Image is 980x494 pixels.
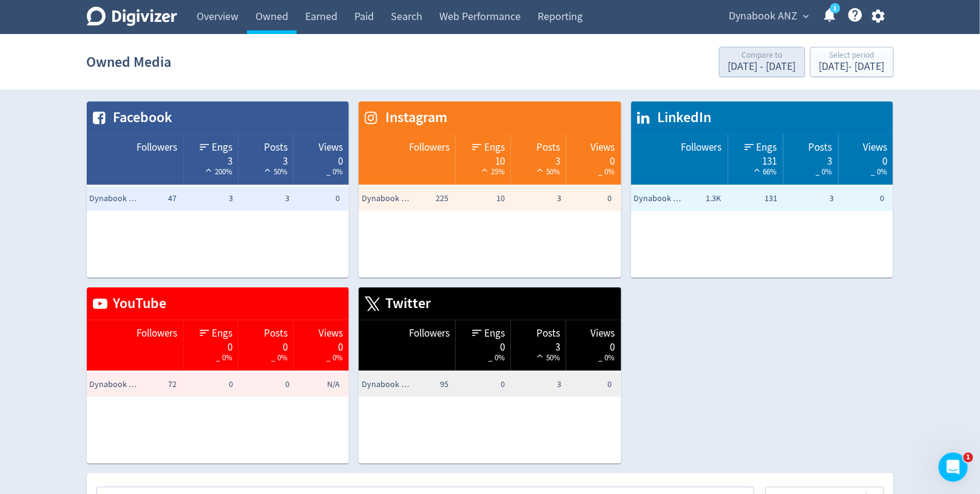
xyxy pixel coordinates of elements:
td: 3 [180,187,236,211]
img: positive-performance-white.svg [203,165,215,174]
span: 50% [534,352,560,363]
span: expand_more [801,11,812,22]
span: _ 0% [816,166,833,177]
td: N/A [292,372,349,397]
button: Compare to[DATE] - [DATE] [719,47,805,77]
div: 3 [245,154,288,164]
div: 0 [245,340,288,350]
span: Followers [681,140,722,155]
span: Engs [484,326,505,341]
td: 3 [508,372,564,397]
td: 0 [292,187,349,211]
img: positive-performance-white.svg [479,165,491,174]
span: 66% [751,166,777,177]
span: Posts [264,326,288,341]
td: 0 [837,187,893,211]
td: 3 [780,187,837,211]
span: Views [319,326,343,341]
span: _ 0% [326,166,343,177]
div: 0 [462,340,505,350]
span: Dynabook ANZ [362,193,410,205]
span: Facebook [107,108,173,128]
img: positive-performance-white.svg [751,165,763,174]
span: 50% [534,166,560,177]
span: Dynabook ANZ [634,193,683,205]
span: Posts [536,326,560,341]
td: 0 [451,372,508,397]
a: 1 [830,3,840,13]
div: 3 [517,154,560,164]
table: customized table [359,287,621,464]
span: _ 0% [216,352,232,363]
span: Dynabook ANZ [90,193,138,205]
td: 47 [123,187,180,211]
span: Views [863,140,887,155]
span: Dynabook ANZ [362,379,410,391]
img: positive-performance-white.svg [534,351,546,360]
td: 72 [123,372,180,397]
td: 95 [395,372,451,397]
td: 3 [508,187,564,211]
text: 1 [833,4,836,13]
span: 25% [479,166,505,177]
iframe: Intercom live chat [939,453,968,482]
div: 3 [789,154,833,164]
span: _ 0% [271,352,288,363]
td: 0 [565,372,621,397]
span: Instagram [379,108,447,128]
div: 3 [190,154,233,164]
span: Dynabook ANZ [729,7,798,26]
td: 1.3K [667,187,724,211]
button: Select period[DATE]- [DATE] [810,47,894,77]
td: 131 [724,187,780,211]
span: _ 0% [599,352,615,363]
span: Engs [757,140,777,155]
span: Posts [264,140,288,155]
span: Views [591,326,615,341]
span: Views [591,140,615,155]
td: 0 [236,372,292,397]
div: [DATE] - [DATE] [728,61,796,72]
span: _ 0% [326,352,343,363]
div: 10 [462,154,505,164]
span: _ 0% [488,352,505,363]
span: Followers [137,140,178,155]
span: LinkedIn [652,108,712,128]
div: 0 [300,340,343,350]
div: 131 [734,154,777,164]
img: positive-performance-white.svg [534,165,546,174]
table: customized table [359,101,621,278]
span: Engs [484,140,505,155]
button: Dynabook ANZ [725,7,813,26]
span: _ 0% [599,166,615,177]
div: 0 [190,340,233,350]
table: customized table [87,101,350,278]
span: Views [319,140,343,155]
span: YouTube [107,293,167,314]
div: 0 [300,154,343,164]
span: Engs [212,140,232,155]
div: Select period [819,51,885,61]
span: Engs [212,326,232,341]
span: Followers [409,326,450,341]
h1: Owned Media [87,43,172,81]
span: 1 [964,453,973,462]
table: customized table [631,101,894,278]
div: 0 [845,154,888,164]
span: Dynabook ANZ [90,379,138,391]
div: [DATE] - [DATE] [819,61,885,72]
div: 0 [572,154,615,164]
td: 0 [565,187,621,211]
span: Followers [137,326,178,341]
span: 200% [203,166,232,177]
table: customized table [87,287,350,464]
span: Posts [536,140,560,155]
span: Twitter [379,293,431,314]
span: Posts [809,140,833,155]
img: positive-performance-white.svg [262,165,274,174]
td: 0 [180,372,236,397]
span: Followers [409,140,450,155]
div: 0 [572,340,615,350]
td: 10 [451,187,508,211]
td: 3 [236,187,292,211]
